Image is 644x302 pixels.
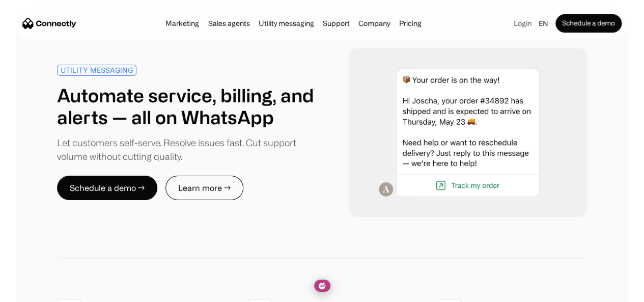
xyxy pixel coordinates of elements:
a: Learn more → [165,176,243,200]
a: Utility messaging [256,19,317,28]
h1: Automate service, billing, and alerts — all on WhatsApp [57,84,322,128]
aside: Language selected: English [10,283,61,298]
a: Login [511,16,535,31]
div: en [539,16,548,31]
div: UTILITY MESSAGING [61,66,133,74]
a: Sales agents [205,19,253,28]
div: Company [358,16,390,31]
a: home [22,16,76,31]
div: Let customers self-serve. Resolve issues fast. Cut support volume without cutting quality. [57,136,322,163]
a: Marketing [162,19,202,28]
div: Company [355,16,393,31]
a: Schedule a demo → [57,176,157,200]
a: Pricing [396,19,425,28]
div: en [535,16,555,31]
a: Schedule a demo [555,14,622,33]
ul: Language list [20,284,61,298]
a: Support [320,19,353,28]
